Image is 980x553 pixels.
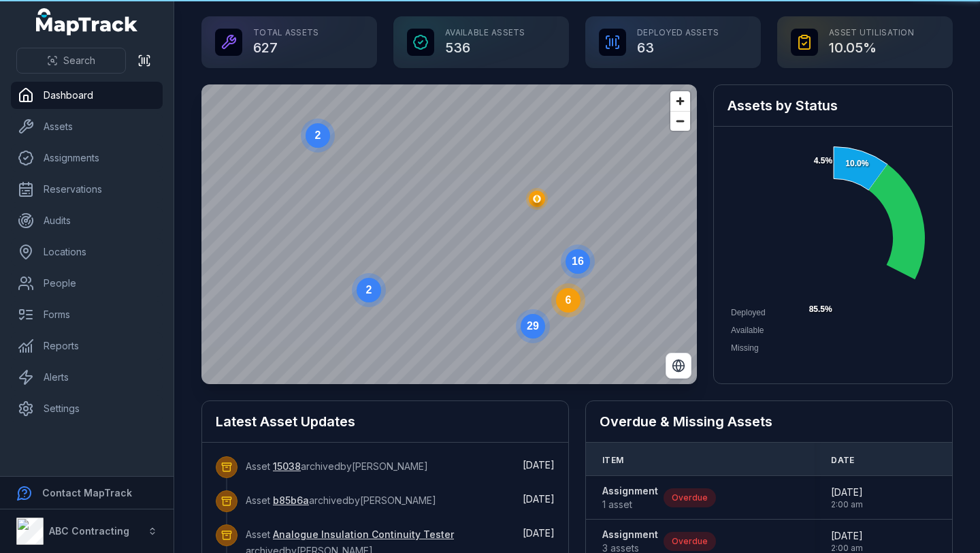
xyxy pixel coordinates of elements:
[600,412,938,431] h2: Overdue & Missing Assets
[731,326,764,335] span: Available
[49,525,129,537] strong: ABC Contracting
[523,459,555,471] time: 02/09/2025, 3:03:47 pm
[523,493,555,505] time: 02/09/2025, 3:03:34 pm
[670,111,690,131] button: Zoom out
[527,320,539,332] text: 29
[246,460,428,472] span: Asset archived by [PERSON_NAME]
[664,488,716,507] div: Overdue
[831,455,854,466] span: Date
[216,412,555,431] h2: Latest Asset Updates
[11,176,163,203] a: Reservations
[602,484,658,498] strong: Assignment
[602,498,658,511] span: 1 asset
[315,129,321,141] text: 2
[11,113,163,140] a: Assets
[602,528,658,541] strong: Assignment
[16,48,126,74] button: Search
[201,84,697,384] canvas: Map
[11,332,163,360] a: Reports
[572,255,584,267] text: 16
[11,238,163,266] a: Locations
[523,493,555,505] span: [DATE]
[602,455,623,466] span: Item
[731,308,766,317] span: Deployed
[11,207,163,234] a: Audits
[831,486,863,499] span: [DATE]
[273,494,309,507] a: b85b6a
[831,486,863,510] time: 31/08/2024, 2:00:00 am
[36,8,138,35] a: MapTrack
[831,529,863,543] span: [DATE]
[831,499,863,510] span: 2:00 am
[366,284,372,296] text: 2
[11,395,163,422] a: Settings
[666,353,691,379] button: Switch to Satellite View
[664,532,716,551] div: Overdue
[731,343,759,353] span: Missing
[523,527,555,539] span: [DATE]
[670,91,690,111] button: Zoom in
[11,364,163,391] a: Alerts
[273,460,301,473] a: 15038
[11,301,163,328] a: Forms
[273,528,454,541] a: Analogue Insulation Continuity Tester
[11,270,163,297] a: People
[602,484,658,511] a: Assignment1 asset
[566,294,572,306] text: 6
[11,144,163,172] a: Assignments
[523,459,555,471] span: [DATE]
[11,82,163,109] a: Dashboard
[728,96,938,115] h2: Assets by Status
[246,494,436,506] span: Asset archived by [PERSON_NAME]
[42,487,132,499] strong: Contact MapTrack
[523,527,555,539] time: 02/09/2025, 3:02:43 pm
[63,54,95,67] span: Search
